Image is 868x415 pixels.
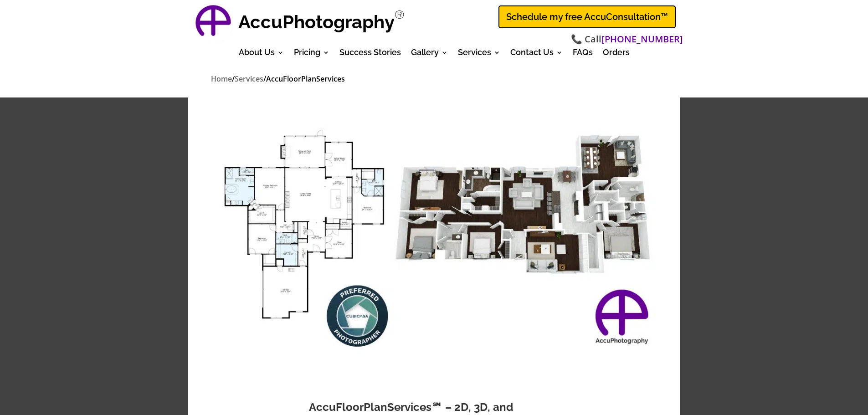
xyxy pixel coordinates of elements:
[601,33,683,46] a: [PHONE_NUMBER]
[235,74,263,85] a: Services
[211,73,657,85] nav: breadcrumbs
[211,74,232,85] a: Home
[193,2,234,43] a: AccuPhotography Logo - Professional Real Estate Photography and Media Services in Dallas, Texas
[395,8,405,21] sup: Registered Trademark
[193,2,234,43] img: AccuPhotography
[498,5,676,28] a: Schedule my free AccuConsultation™
[263,74,266,84] span: /
[188,97,680,374] img: Comprehensive Floor Plans By Accufloorplanservices
[411,49,448,59] a: Gallery
[573,49,593,59] a: FAQs
[232,74,235,84] span: /
[510,49,563,59] a: Contact Us
[571,33,683,46] span: 📞 Call
[603,49,630,59] a: Orders
[266,74,345,84] span: AccuFloorPlanServices
[339,49,401,59] a: Success Stories
[188,380,680,384] h3: Comprehensive Floor Plans by AccuFloorPlanServices
[239,49,284,59] a: About Us
[238,11,395,32] strong: AccuPhotography
[294,49,329,59] a: Pricing
[458,49,500,59] a: Services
